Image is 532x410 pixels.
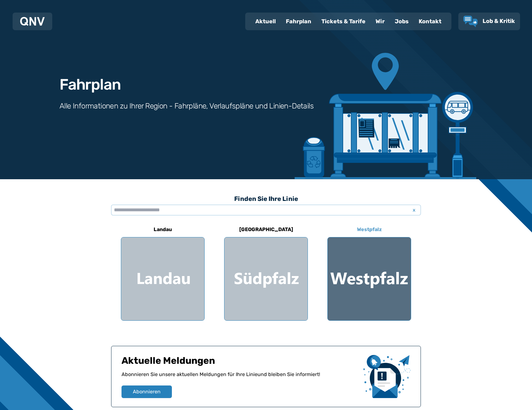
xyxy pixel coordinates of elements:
[390,13,414,30] a: Jobs
[363,355,410,398] img: newsletter
[133,388,161,396] span: Abonnieren
[371,13,390,30] a: Wir
[410,206,418,214] span: x
[281,13,316,30] a: Fahrplan
[122,355,358,371] h1: Aktuelle Meldungen
[122,385,172,398] button: Abonnieren
[250,13,281,30] a: Aktuell
[327,222,411,321] a: Westpfalz Region Westpfalz
[414,13,446,30] a: Kontakt
[483,18,515,25] span: Lob & Kritik
[20,15,45,28] a: QNV Logo
[20,17,45,26] img: QNV Logo
[463,16,515,27] a: Lob & Kritik
[224,222,308,321] a: [GEOGRAPHIC_DATA] Region Südpfalz
[121,222,205,321] a: Landau Region Landau
[59,77,121,92] h1: Fahrplan
[354,224,384,235] h6: Westpfalz
[111,192,421,206] h3: Finden Sie Ihre Linie
[122,371,358,385] p: Abonnieren Sie unsere aktuellen Meldungen für Ihre Linie und bleiben Sie informiert!
[237,224,296,235] h6: [GEOGRAPHIC_DATA]
[59,101,314,111] h3: Alle Informationen zu Ihrer Region - Fahrpläne, Verlaufspläne und Linien-Details
[151,224,174,235] h6: Landau
[316,13,371,30] a: Tickets & Tarife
